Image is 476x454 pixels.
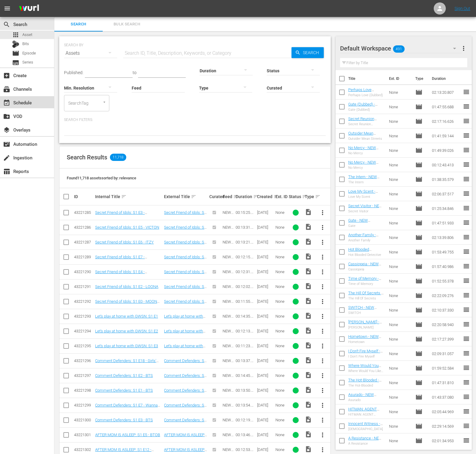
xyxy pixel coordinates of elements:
span: Episode [415,219,423,227]
span: Published: [64,70,83,75]
a: Secret Friend of Idols: S1 E5 - VICTON [95,225,159,230]
a: The Hill Of Secrets - NEW K.MOVIES - SSTV - 202507 [348,291,384,304]
td: None [387,85,413,100]
span: Episode [415,277,423,285]
td: None [387,274,413,288]
span: Video [305,208,312,216]
span: Episode [12,50,19,57]
a: Let's play at home with GWSN: S1 E2 [164,329,205,338]
span: reorder [463,219,470,226]
div: Status [289,193,303,200]
a: Secret Reunion (Dubbed) - NEW K.MOVIES - SSTV - 202510 [348,116,380,135]
span: Bits [22,41,29,47]
a: Secret Friend of Idols: S1 E2 - LOONA [95,284,158,289]
td: 01:47:51.933 [429,216,463,230]
td: None [387,143,413,158]
a: HITMAN: AGENT JUN - NEW K.MOVIES - SSTV - 202505 [348,407,380,425]
span: more_vert [319,283,326,290]
span: reorder [463,306,470,313]
a: Time of Memory - NEW K.MOVIES - SSTV - 202507 [348,276,381,290]
div: 43221285 [74,210,93,215]
div: 43221290 [74,269,93,274]
a: [PERSON_NAME] - NEW K.MOVIES - SSTV - 202506 [348,320,382,333]
div: Gate [348,224,384,228]
span: Video [305,312,312,319]
span: Overlays [3,126,10,134]
td: 01:53:49.755 [429,245,463,259]
td: None [387,230,413,245]
a: Outsider Mean Streets - NEW K.MOVIES - SSTV - 202509 [348,131,380,149]
span: more_vert [319,313,326,320]
div: Created [257,193,274,200]
span: VOD [3,113,10,120]
button: more_vert [315,279,330,294]
span: Episode [415,335,423,343]
td: 01:25:34.846 [429,201,463,216]
div: None [275,344,287,348]
div: Cassiopeia [348,267,384,271]
span: menu [4,5,11,12]
span: 11,718 [110,154,126,161]
span: reorder [463,103,470,110]
td: None [387,245,413,259]
span: NEW [DOMAIN_NAME]_Samsung TV Plus_Sep_2020_F01 [223,299,233,349]
a: Let's play at home with GWSN: S1 E2 [95,329,158,333]
div: External Title [164,193,207,200]
button: more_vert [315,250,330,264]
div: 00:11:23.132 [236,344,255,348]
span: Schedule [3,99,10,106]
p: Search Filters: [64,117,326,122]
div: [DATE] [257,314,274,318]
a: No Mercy - NEW K.MOVIES - SSTV - 202509 [348,145,380,159]
span: Channels [3,86,10,93]
span: NEW [DOMAIN_NAME]_Samsung TV Plus_Sep_2020_F01 [223,329,233,379]
button: more_vert [315,339,330,353]
td: None [387,201,413,216]
div: None [275,210,287,215]
span: Search [301,47,324,58]
a: Comment Defenders: S1 E18 - Girls' Generation [95,358,159,367]
span: reorder [463,277,470,284]
div: Curated [209,194,221,199]
div: 00:14:35.695 [236,314,255,318]
div: Secret Reunion (Dubbed) [348,122,384,126]
span: Episode [415,118,423,125]
span: Video [305,253,312,260]
button: more_vert [315,294,330,309]
button: more_vert [315,309,330,324]
td: 01:41:59.144 [429,129,463,143]
a: Comment Defenders: S1 E3 - BTS [95,418,153,422]
button: more_vert [315,324,330,338]
span: NEW [DOMAIN_NAME]_Samsung TV Plus_Sep_2020_F01 [223,255,233,305]
a: Secret Friend of Idols: S1 E6 - ITZY [164,240,207,249]
div: 43221293 [74,314,93,318]
span: Found 11,718 assets sorted by: relevance [67,176,136,180]
div: Perhaps Love (Dubbed) [348,93,384,97]
span: Episode [415,234,423,241]
span: Asset [22,32,32,38]
span: Episode [415,103,423,110]
a: Gate - NEW K.MOVIES - SSTV - 202508 [348,218,380,232]
td: None [387,346,413,361]
span: Video [305,297,312,305]
a: Secret Friend of Idols: S1 E2 - LOONA [164,284,207,293]
span: Series [12,59,19,66]
span: Episode [22,50,36,56]
a: Comment Defenders: S1 E2 - BTS [164,373,207,382]
button: Search [291,47,324,58]
div: Hometown [348,340,384,344]
a: Secret Friend of Idols: S1 E4 - SEJEONG [164,269,207,279]
a: Secret Friend of Idols: S1 E3 - PENTAGON [95,210,147,219]
td: 02:17:16.626 [429,114,463,129]
a: Secret Friend of Idols: S1 E4 - SEJEONG [95,269,147,279]
a: Love My Scent - NEW K.MOVIES - SSTV - 202508 [348,189,378,203]
span: reorder [463,204,470,212]
span: Episode [415,248,423,256]
span: reorder [463,190,470,197]
span: Video [305,238,312,245]
td: 01:52:55.378 [429,274,463,288]
div: Type [305,193,314,200]
div: 43221292 [74,299,93,304]
td: None [387,317,413,332]
a: Secret Friend of Idols: S1 E7 - KANGDANIEL [164,255,207,264]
